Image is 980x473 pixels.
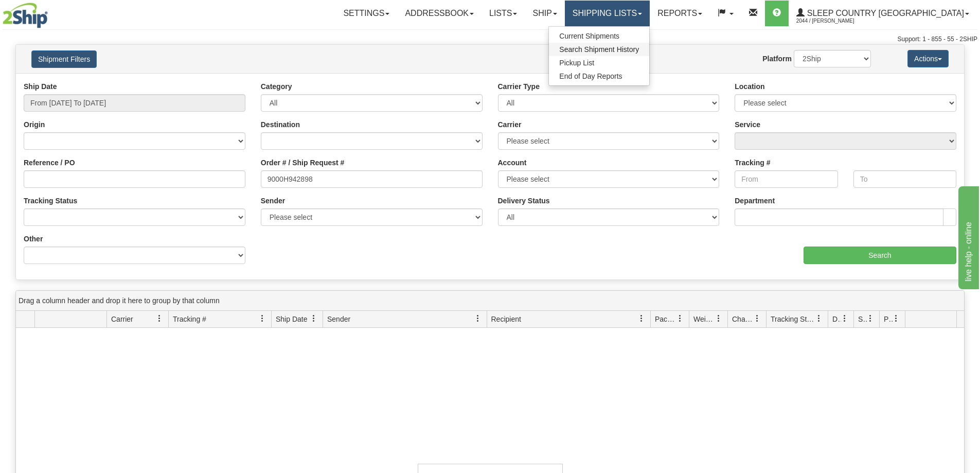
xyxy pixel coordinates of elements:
label: Platform [762,54,792,64]
label: Delivery Status [498,196,550,206]
span: Tracking Status [771,314,815,324]
label: Sender [261,196,285,206]
a: Search Shipment History [549,43,649,56]
span: Tracking # [173,314,206,324]
label: Ship Date [24,81,57,92]
label: Other [24,234,43,244]
a: Sleep Country [GEOGRAPHIC_DATA] 2044 / [PERSON_NAME] [789,1,977,26]
iframe: chat widget [956,184,979,289]
div: live help - online [8,6,95,19]
div: Support: 1 - 855 - 55 - 2SHIP [3,35,977,44]
label: Location [735,81,764,92]
label: Origin [24,119,45,130]
a: Shipment Issues filter column settings [862,310,879,327]
a: Weight filter column settings [710,310,727,327]
a: Sender filter column settings [469,310,487,327]
label: Order # / Ship Request # [261,157,345,168]
span: Delivery Status [832,314,841,324]
button: Actions [907,50,949,67]
a: Charge filter column settings [749,310,766,327]
label: Carrier [498,119,522,130]
a: Settings [335,1,397,26]
span: Pickup Status [884,314,893,324]
span: Charge [732,314,754,324]
a: End of Day Reports [549,69,649,83]
a: Shipping lists [565,1,650,26]
label: Account [498,157,527,168]
span: Recipient [491,314,521,324]
a: Pickup Status filter column settings [887,310,905,327]
span: Packages [655,314,676,324]
a: Addressbook [397,1,482,26]
input: From [735,170,838,188]
input: To [853,170,956,188]
a: Recipient filter column settings [633,310,650,327]
a: Packages filter column settings [671,310,689,327]
label: Service [735,119,760,130]
span: Search Shipment History [559,45,639,54]
button: Shipment Filters [31,50,97,68]
label: Destination [261,119,300,130]
a: Pickup List [549,56,649,69]
a: Tracking # filter column settings [254,310,271,327]
a: Reports [650,1,710,26]
label: Category [261,81,292,92]
a: Carrier filter column settings [151,310,168,327]
a: Ship [525,1,564,26]
span: Shipment Issues [858,314,867,324]
label: Department [735,196,775,206]
span: End of Day Reports [559,72,622,80]
a: Delivery Status filter column settings [836,310,853,327]
span: Sender [327,314,350,324]
label: Carrier Type [498,81,540,92]
span: Carrier [111,314,133,324]
img: logo2044.jpg [3,3,48,28]
a: Tracking Status filter column settings [810,310,828,327]
a: Ship Date filter column settings [305,310,323,327]
a: Lists [482,1,525,26]
span: Ship Date [276,314,307,324]
span: Current Shipments [559,32,619,40]
a: Current Shipments [549,29,649,43]
input: Search [804,247,956,264]
span: Pickup List [559,59,594,67]
span: Sleep Country [GEOGRAPHIC_DATA] [805,9,964,17]
div: grid grouping header [16,291,964,311]
span: 2044 / [PERSON_NAME] [796,16,874,26]
label: Tracking # [735,157,770,168]
label: Tracking Status [24,196,77,206]
span: Weight [693,314,715,324]
label: Reference / PO [24,157,75,168]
